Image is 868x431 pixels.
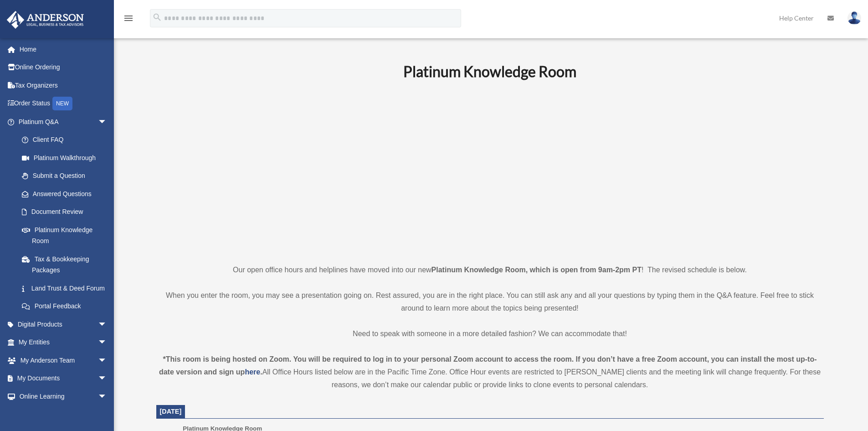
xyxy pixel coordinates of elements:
a: Tax & Bookkeeping Packages [13,250,121,279]
i: menu [123,13,134,24]
span: [DATE] [160,408,182,415]
strong: . [260,368,262,376]
a: Client FAQ [13,131,121,149]
a: My Anderson Teamarrow_drop_down [6,351,121,369]
a: Tax Organizers [6,76,121,94]
a: Platinum Knowledge Room [13,221,116,250]
a: My Entitiesarrow_drop_down [6,333,121,352]
i: search [152,12,162,22]
p: When you enter the room, you may see a presentation going on. Rest assured, you are in the right ... [156,289,824,315]
a: Land Trust & Deed Forum [13,279,121,297]
span: arrow_drop_down [98,333,116,352]
b: Platinum Knowledge Room [403,62,576,80]
a: Online Ordering [6,58,121,77]
img: User Pic [847,11,861,25]
a: menu [123,16,134,24]
span: arrow_drop_down [98,315,116,334]
div: NEW [52,97,72,110]
strong: *This room is being hosted on Zoom. You will be required to log in to your personal Zoom account ... [159,355,817,376]
p: Our open office hours and helplines have moved into our new ! The revised schedule is below. [156,264,824,276]
span: arrow_drop_down [98,351,116,370]
div: All Office Hours listed below are in the Pacific Time Zone. Office Hour events are restricted to ... [156,353,824,391]
a: Online Learningarrow_drop_down [6,387,121,405]
a: here [245,368,260,376]
a: Order StatusNEW [6,94,121,113]
span: arrow_drop_down [98,387,116,406]
span: arrow_drop_down [98,113,116,131]
a: Platinum Walkthrough [13,149,121,167]
a: Answered Questions [13,185,121,203]
strong: Platinum Knowledge Room, which is open from 9am-2pm PT [431,266,642,274]
iframe: 231110_Toby_KnowledgeRoom [353,93,627,247]
a: Platinum Q&Aarrow_drop_down [6,113,121,131]
a: Submit a Question [13,167,121,185]
a: My Documentsarrow_drop_down [6,369,121,388]
a: Document Review [13,203,121,221]
a: Portal Feedback [13,297,121,316]
a: Home [6,40,121,58]
span: arrow_drop_down [98,369,116,388]
img: Anderson Advisors Platinum Portal [4,11,87,29]
a: Digital Productsarrow_drop_down [6,315,121,333]
p: Need to speak with someone in a more detailed fashion? We can accommodate that! [156,327,824,340]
